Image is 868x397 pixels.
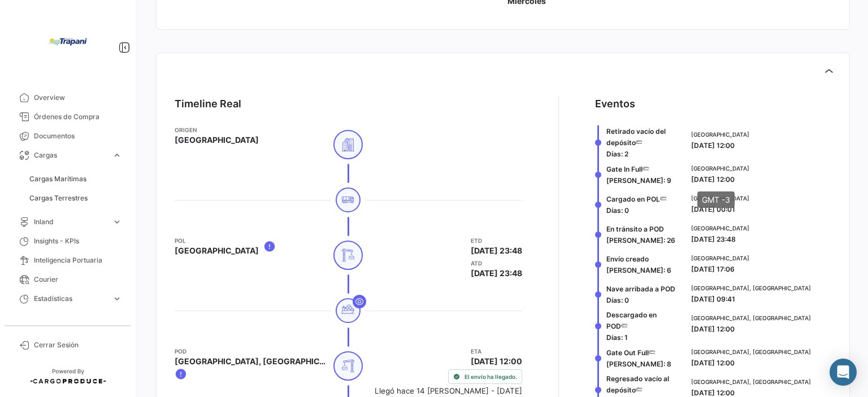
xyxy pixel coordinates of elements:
span: [PERSON_NAME]: 9 [606,176,671,185]
span: expand_more [112,217,122,227]
span: En tránsito a POD [606,225,664,233]
span: [DATE] 12:00 [691,175,735,184]
app-card-info-title: ETA [471,347,522,356]
span: Documentos [34,131,122,141]
span: Gate Out Full [606,348,649,357]
span: expand_more [112,150,122,160]
span: [DATE] 23:48 [471,245,522,256]
span: Días: 1 [606,333,628,342]
span: [GEOGRAPHIC_DATA] [175,134,259,146]
span: [DATE] 23:48 [471,268,522,279]
a: Órdenes de Compra [9,107,127,126]
span: Envío creado [606,255,649,263]
a: Cargas Terrestres [25,190,127,207]
span: [PERSON_NAME]: 26 [606,236,675,245]
span: [GEOGRAPHIC_DATA], [GEOGRAPHIC_DATA] [691,347,811,356]
span: [GEOGRAPHIC_DATA], [GEOGRAPHIC_DATA] [691,283,811,293]
span: Retirado vacío del depósito [606,127,666,147]
span: Insights - KPIs [34,236,122,246]
span: [GEOGRAPHIC_DATA] [691,164,749,173]
span: Días: 0 [606,296,629,304]
span: [DATE] 12:00 [691,389,735,397]
app-card-info-title: ETD [471,236,522,245]
span: Nave arribada a POD [606,285,675,293]
span: Días: 2 [606,150,628,158]
span: Inteligencia Portuaria [34,255,122,265]
span: [DATE] 12:00 [691,359,735,367]
span: Cargado en POL [606,195,660,203]
a: Documentos [9,126,127,146]
span: Courier [34,274,122,285]
div: GMT -3 [697,191,735,208]
app-card-info-title: POL [175,236,259,245]
small: Llegó hace 14 [PERSON_NAME] - [DATE] [375,386,522,395]
div: Eventos [595,96,635,112]
span: Regresado vacío al depósito [606,374,669,394]
span: Días: 0 [606,206,629,215]
span: [GEOGRAPHIC_DATA], [GEOGRAPHIC_DATA] [175,356,329,367]
span: Gate In Full [606,165,643,173]
span: [GEOGRAPHIC_DATA], [GEOGRAPHIC_DATA] [691,377,811,386]
a: Overview [9,88,127,107]
span: [GEOGRAPHIC_DATA], [GEOGRAPHIC_DATA] [691,313,811,322]
app-card-info-title: ATD [471,259,522,268]
span: Cargas [34,150,107,160]
app-card-info-title: POD [175,347,329,356]
span: Overview [34,93,122,103]
span: [GEOGRAPHIC_DATA] [691,254,749,263]
span: [GEOGRAPHIC_DATA] [691,224,749,233]
app-card-info-title: Origen [175,125,259,134]
a: Inteligencia Portuaria [9,251,127,270]
span: Cargas Terrestres [29,193,88,203]
span: [DATE] 17:06 [691,265,735,273]
span: [PERSON_NAME]: 8 [606,360,671,368]
span: [DATE] 12:00 [691,325,735,333]
span: Cargas Marítimas [29,174,86,184]
span: Cerrar Sesión [34,340,122,350]
span: Inland [34,217,107,227]
a: Cargas Marítimas [25,171,127,187]
img: bd005829-9598-4431-b544-4b06bbcd40b2.jpg [40,14,96,70]
span: Estadísticas [34,294,107,304]
span: Órdenes de Compra [34,112,122,122]
span: [DATE] 12:00 [471,356,522,367]
a: Courier [9,270,127,289]
span: [GEOGRAPHIC_DATA] [175,245,259,256]
span: expand_more [112,294,122,304]
span: [DATE] 23:48 [691,235,736,243]
a: Insights - KPIs [9,232,127,251]
span: [DATE] 12:00 [691,141,735,150]
span: [DATE] 09:41 [691,295,735,303]
span: Descargado en POD [606,311,657,330]
div: Timeline Real [175,96,241,112]
div: Abrir Intercom Messenger [830,359,857,386]
span: [PERSON_NAME]: 6 [606,266,671,274]
span: [GEOGRAPHIC_DATA] [691,130,749,139]
span: El envío ha llegado. [465,372,517,381]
